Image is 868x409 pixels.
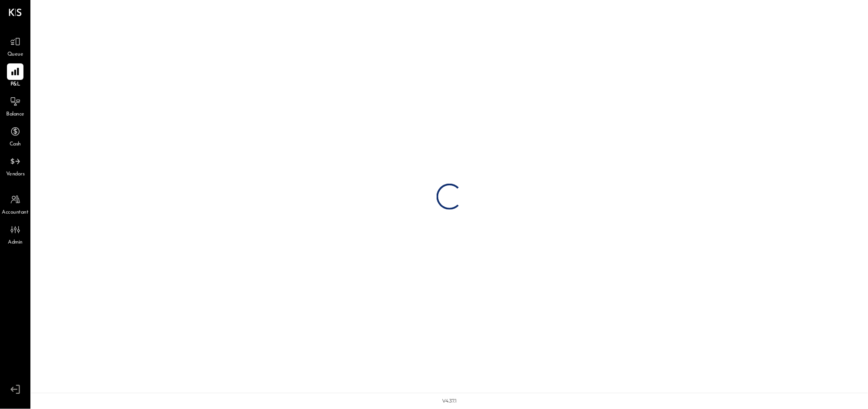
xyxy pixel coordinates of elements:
[10,141,21,148] span: Cash
[0,123,30,148] a: Cash
[8,239,23,247] span: Admin
[2,209,29,217] span: Accountant
[6,171,25,178] span: Vendors
[0,221,30,247] a: Admin
[0,191,30,217] a: Accountant
[10,81,20,89] span: P&L
[443,398,457,405] div: v 4.37.1
[0,93,30,119] a: Balance
[0,153,30,178] a: Vendors
[6,111,24,119] span: Balance
[7,51,23,59] span: Queue
[0,33,30,59] a: Queue
[0,63,30,89] a: P&L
